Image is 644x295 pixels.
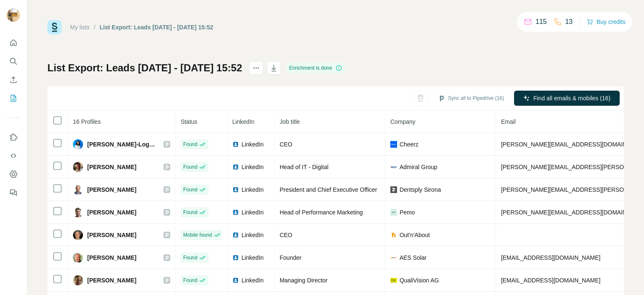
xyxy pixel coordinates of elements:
span: Admiral Group [400,163,437,171]
button: Use Surfe on LinkedIn [7,130,20,145]
img: LinkedIn logo [232,164,239,170]
span: LinkedIn [241,276,264,285]
span: Status [181,118,197,125]
button: Feedback [7,185,20,200]
span: [PERSON_NAME] [87,163,136,171]
span: Job title [280,118,300,125]
span: LinkedIn [241,185,264,194]
img: company-logo [390,186,397,193]
img: company-logo [390,209,397,216]
h1: List Export: Leads [DATE] - [DATE] 15:52 [47,61,242,75]
p: 115 [535,17,547,27]
button: Find all emails & mobiles (16) [514,91,620,106]
img: Avatar [73,207,83,217]
span: LinkedIn [232,118,254,125]
span: Dentsply Sirona [400,185,441,194]
span: [PERSON_NAME] [87,185,136,194]
img: company-logo [390,164,397,170]
span: LinkedIn [241,163,264,171]
img: Avatar [73,185,83,195]
span: Cheerz [400,140,418,149]
span: [EMAIL_ADDRESS][DOMAIN_NAME] [501,254,600,261]
img: LinkedIn logo [232,277,239,284]
span: LinkedIn [241,208,264,217]
span: LinkedIn [241,253,264,262]
span: Founder [280,254,301,261]
img: LinkedIn logo [232,254,239,261]
img: Avatar [73,162,83,172]
img: company-logo [390,277,397,284]
span: Find all emails & mobiles (16) [533,94,610,102]
span: Found [183,254,197,261]
button: Quick start [7,35,20,50]
a: My lists [70,24,90,31]
span: QualiVision AG [400,276,439,285]
button: Search [7,54,20,69]
span: [PERSON_NAME] [87,231,136,239]
span: Company [390,118,415,125]
span: CEO [280,232,292,238]
span: 16 Profiles [73,118,101,125]
span: [PERSON_NAME] [87,208,136,217]
img: LinkedIn logo [232,141,239,148]
img: Avatar [73,230,83,240]
button: Buy credits [587,16,626,28]
span: Mobile found [183,231,212,239]
img: Avatar [73,275,83,285]
div: Enrichment is done [286,63,345,73]
span: [PERSON_NAME]-Logotheti [87,140,155,149]
li: / [94,23,96,31]
span: President and Chief Executive Officer [280,186,377,193]
span: Found [183,277,197,284]
button: My lists [7,91,20,106]
img: company-logo [390,232,397,238]
span: CEO [280,141,292,148]
img: LinkedIn logo [232,232,239,238]
span: [PERSON_NAME] [87,276,136,285]
img: Avatar [73,139,83,149]
img: company-logo [390,141,397,148]
span: Pemo [400,208,415,217]
button: actions [249,61,263,75]
span: Found [183,163,197,171]
img: Avatar [73,253,83,263]
button: Dashboard [7,167,20,182]
span: Found [183,209,197,216]
span: Found [183,186,197,193]
p: 13 [565,17,573,27]
span: Found [183,141,197,148]
span: [EMAIL_ADDRESS][DOMAIN_NAME] [501,277,600,284]
span: Out'n'About [400,231,430,239]
span: Email [501,118,516,125]
span: Head of Performance Marketing [280,209,363,216]
div: List Export: Leads [DATE] - [DATE] 15:52 [100,23,213,31]
span: Head of IT - Digital [280,164,328,170]
span: AES Solar [400,253,427,262]
img: LinkedIn logo [232,209,239,216]
img: Avatar [7,8,20,22]
span: Managing Director [280,277,327,284]
button: Use Surfe API [7,148,20,163]
img: company-logo [390,254,397,261]
span: LinkedIn [241,140,264,149]
span: LinkedIn [241,231,264,239]
img: LinkedIn logo [232,186,239,193]
img: Surfe Logo [47,20,62,34]
button: Sync all to Pipedrive (16) [432,92,510,104]
button: Enrich CSV [7,72,20,87]
span: [PERSON_NAME] [87,253,136,262]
